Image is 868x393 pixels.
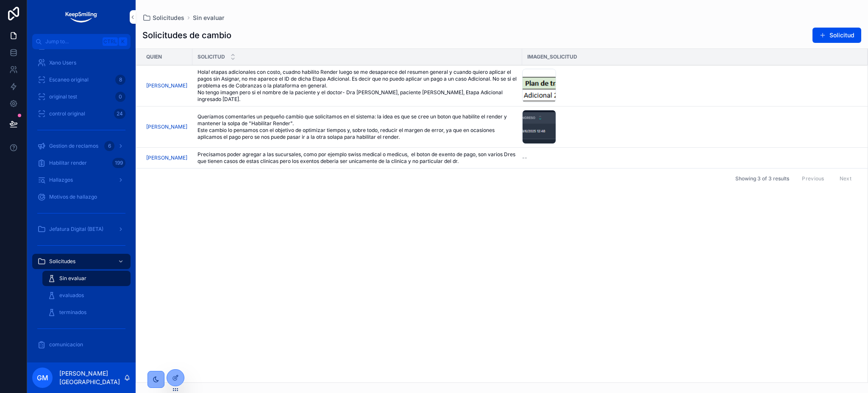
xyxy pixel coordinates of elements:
[49,341,83,348] span: comunicacion
[49,76,89,83] span: Escaneo original
[198,151,517,165] span: Precisamos poder agregar a las sucursales, como por ejemplo swiss medical o medicus, el boton de ...
[146,124,187,130] a: [PERSON_NAME]
[32,106,131,121] a: control original24
[59,292,84,299] span: evaluados
[32,89,131,104] a: original test0
[103,37,118,46] span: Ctrl
[42,288,131,303] a: evaluados
[49,226,103,233] span: Jefatura Digital (BETA)
[42,271,131,286] a: Sin evaluar
[198,69,517,103] span: Hola! etapas adicionales con costo, cuadno habilito Render luego se me desaparece del resumen gen...
[49,110,85,117] span: control original
[32,172,131,188] a: Hallazgos
[104,141,114,151] div: 6
[142,29,231,41] h1: Solicitudes de cambio
[812,28,861,43] button: Solicitud
[59,369,124,386] p: [PERSON_NAME][GEOGRAPHIC_DATA]
[522,154,527,161] span: --
[146,154,187,161] a: [PERSON_NAME]
[32,189,131,205] a: Motivos de hallazgo
[32,72,131,87] a: Escaneo original8
[193,14,224,22] a: Sin evaluar
[49,258,75,265] span: Solicitudes
[49,160,87,166] span: Habilitar render
[32,34,131,49] button: Jump to...CtrlK
[142,14,184,22] a: Solicitudes
[153,14,184,22] span: Solicitudes
[59,309,86,316] span: terminados
[120,38,126,45] span: K
[32,155,131,171] a: Habilitar render199
[112,158,125,168] div: 199
[42,305,131,320] a: terminados
[32,222,131,237] a: Jefatura Digital (BETA)
[49,194,97,200] span: Motivos de hallazgo
[527,53,577,60] span: Imagen_solicitud
[49,59,76,66] span: Xano Users
[114,109,125,119] div: 24
[59,275,86,282] span: Sin evaluar
[49,177,73,183] span: Hallazgos
[32,138,131,154] a: Gestion de reclamos6
[64,10,98,24] img: App logo
[32,55,131,70] a: Xano Users
[27,49,136,362] div: scrollable content
[146,82,187,89] a: [PERSON_NAME]
[45,38,99,45] span: Jump to...
[32,337,131,352] a: comunicacion
[115,75,125,85] div: 8
[146,53,162,60] span: quien
[49,93,77,100] span: original test
[198,53,225,60] span: solicitud
[198,113,517,140] span: Queríamos comentarles un pequeño cambio que solicitamos en el sistema: la idea es que se cree un ...
[735,175,789,182] span: Showing 3 of 3 results
[37,373,48,383] span: GM
[115,92,125,102] div: 0
[49,143,98,149] span: Gestion de reclamos
[32,254,131,269] a: Solicitudes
